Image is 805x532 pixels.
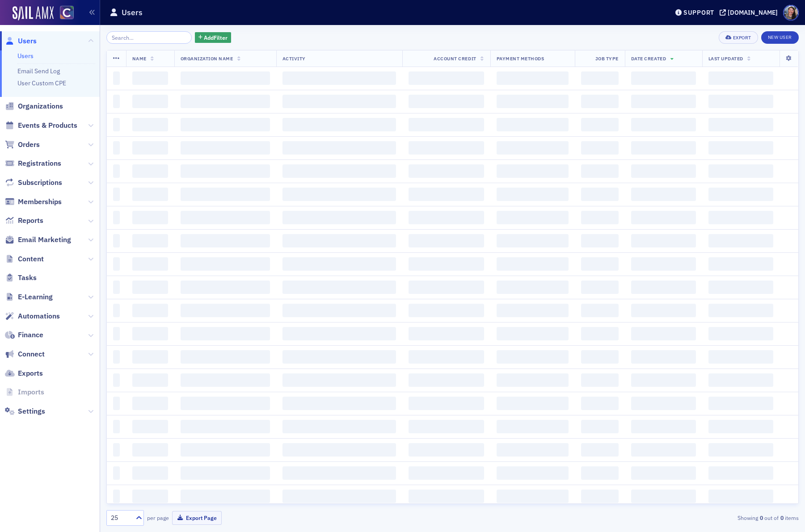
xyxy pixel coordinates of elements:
span: ‌ [132,466,168,480]
span: Organizations [18,101,63,111]
span: ‌ [708,327,773,340]
span: ‌ [631,141,696,155]
span: ‌ [409,188,484,201]
span: ‌ [409,304,484,317]
span: ‌ [282,188,396,201]
span: ‌ [282,71,396,85]
span: ‌ [708,188,773,201]
span: ‌ [113,373,120,387]
span: ‌ [282,420,396,433]
span: Organization Name [181,55,233,62]
span: ‌ [181,373,270,387]
span: ‌ [132,211,168,224]
span: ‌ [181,118,270,131]
a: Events & Products [5,121,77,130]
span: Subscriptions [18,178,62,188]
strong: 0 [758,514,764,522]
span: ‌ [581,71,619,85]
a: Content [5,254,44,264]
span: Tasks [18,273,37,283]
span: ‌ [181,234,270,247]
label: per page [147,514,169,522]
span: ‌ [497,327,569,340]
span: ‌ [113,71,120,85]
span: ‌ [113,141,120,155]
a: Exports [5,369,43,378]
span: ‌ [282,397,396,410]
span: ‌ [409,164,484,178]
span: ‌ [708,466,773,480]
span: ‌ [581,304,619,317]
span: ‌ [132,281,168,294]
span: ‌ [409,141,484,155]
span: ‌ [132,490,168,503]
span: ‌ [132,164,168,178]
span: ‌ [631,211,696,224]
span: ‌ [497,397,569,410]
span: ‌ [581,350,619,364]
span: ‌ [631,281,696,294]
span: ‌ [113,118,120,131]
span: Events & Products [18,121,77,130]
span: ‌ [132,373,168,387]
span: ‌ [409,71,484,85]
span: ‌ [409,466,484,480]
span: ‌ [181,466,270,480]
span: ‌ [113,397,120,410]
span: ‌ [132,234,168,247]
a: Orders [5,140,40,150]
a: Users [5,36,37,46]
span: ‌ [708,490,773,503]
h1: Users [122,7,143,18]
a: Connect [5,349,45,359]
span: ‌ [132,71,168,85]
span: ‌ [581,443,619,457]
span: ‌ [581,141,619,155]
span: Payment Methods [497,55,544,62]
span: ‌ [581,466,619,480]
span: E-Learning [18,292,53,302]
div: 25 [111,513,131,523]
span: Memberships [18,197,62,207]
span: ‌ [631,164,696,178]
span: ‌ [631,71,696,85]
span: ‌ [282,350,396,364]
span: ‌ [409,118,484,131]
span: ‌ [581,281,619,294]
span: ‌ [181,141,270,155]
span: ‌ [409,490,484,503]
span: ‌ [132,304,168,317]
span: ‌ [497,234,569,247]
span: Imports [18,387,44,397]
span: Orders [18,140,40,150]
a: User Custom CPE [17,79,66,87]
span: ‌ [581,118,619,131]
a: Users [17,52,34,60]
span: ‌ [708,373,773,387]
span: ‌ [409,443,484,457]
span: ‌ [409,373,484,387]
span: ‌ [132,420,168,433]
span: Email Marketing [18,235,71,245]
span: ‌ [631,397,696,410]
button: AddFilter [195,32,232,43]
span: Activity [282,55,306,62]
div: Export [733,35,751,40]
span: ‌ [113,443,120,457]
span: ‌ [113,327,120,340]
span: ‌ [497,281,569,294]
span: ‌ [181,490,270,503]
span: ‌ [497,118,569,131]
img: SailAMX [60,6,74,20]
span: ‌ [181,350,270,364]
span: ‌ [708,304,773,317]
span: ‌ [113,95,120,108]
span: ‌ [181,443,270,457]
strong: 0 [779,514,785,522]
span: ‌ [282,164,396,178]
span: Content [18,254,44,264]
div: Support [683,8,714,17]
span: ‌ [631,350,696,364]
span: ‌ [497,141,569,155]
span: ‌ [631,490,696,503]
